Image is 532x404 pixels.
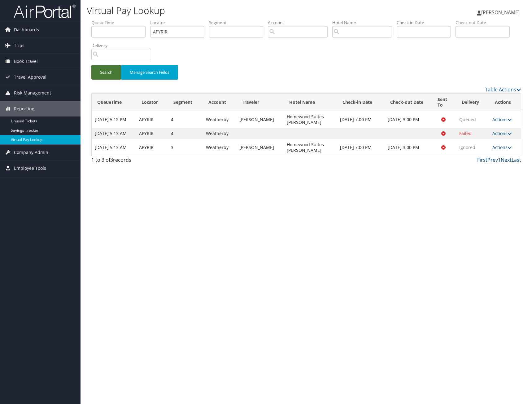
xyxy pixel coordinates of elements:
[14,101,34,116] span: Reporting
[136,94,168,111] th: Locator: activate to sort column descending
[203,139,236,156] td: Weatherby
[385,139,432,156] td: [DATE] 3:00 PM
[459,116,476,122] span: Queued
[150,20,209,26] label: Locator
[489,94,521,111] th: Actions
[397,20,456,26] label: Check-in Date
[168,139,203,156] td: 3
[477,3,526,22] a: [PERSON_NAME]
[91,156,192,167] div: 1 to 3 of records
[14,4,76,19] img: airportal-logo.png
[501,156,512,163] a: Next
[121,65,178,80] button: Manage Search Fields
[481,9,520,16] span: [PERSON_NAME]
[14,38,24,53] span: Trips
[385,111,432,128] td: [DATE] 3:00 PM
[284,139,337,156] td: Homewood Suites [PERSON_NAME]
[477,156,487,163] a: First
[512,156,521,163] a: Last
[203,111,236,128] td: Weatherby
[236,94,284,111] th: Traveler: activate to sort column ascending
[14,85,51,101] span: Risk Management
[168,111,203,128] td: 4
[136,111,168,128] td: APYRIR
[492,116,512,122] a: Actions
[168,94,203,111] th: Segment: activate to sort column ascending
[136,128,168,139] td: APYRIR
[14,145,48,160] span: Company Admin
[492,130,512,136] a: Actions
[14,22,39,37] span: Dashboards
[87,4,379,17] h1: Virtual Pay Lookup
[91,65,121,80] button: Search
[110,156,113,163] span: 3
[284,94,337,111] th: Hotel Name: activate to sort column ascending
[456,20,514,26] label: Check-out Date
[459,144,475,150] span: Ignored
[92,139,136,156] td: [DATE] 5:13 AM
[92,94,136,111] th: QueueTime: activate to sort column ascending
[92,111,136,128] td: [DATE] 5:12 PM
[209,20,268,26] label: Segment
[337,94,385,111] th: Check-in Date: activate to sort column ascending
[487,156,498,163] a: Prev
[14,160,46,176] span: Employee Tools
[136,139,168,156] td: APYRIR
[498,156,501,163] a: 1
[337,139,385,156] td: [DATE] 7:00 PM
[236,139,284,156] td: [PERSON_NAME]
[284,111,337,128] td: Homewood Suites [PERSON_NAME]
[492,144,512,150] a: Actions
[337,111,385,128] td: [DATE] 7:00 PM
[385,94,432,111] th: Check-out Date: activate to sort column ascending
[92,128,136,139] td: [DATE] 5:13 AM
[203,128,236,139] td: Weatherby
[91,20,150,26] label: QueueTime
[203,94,236,111] th: Account: activate to sort column ascending
[14,69,46,85] span: Travel Approval
[459,130,472,136] span: Failed
[432,94,456,111] th: Sent To: activate to sort column ascending
[268,20,332,26] label: Account
[91,42,156,49] label: Delivery
[456,94,489,111] th: Delivery: activate to sort column ascending
[14,54,38,69] span: Book Travel
[168,128,203,139] td: 4
[485,86,521,93] a: Table Actions
[236,111,284,128] td: [PERSON_NAME]
[332,20,397,26] label: Hotel Name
